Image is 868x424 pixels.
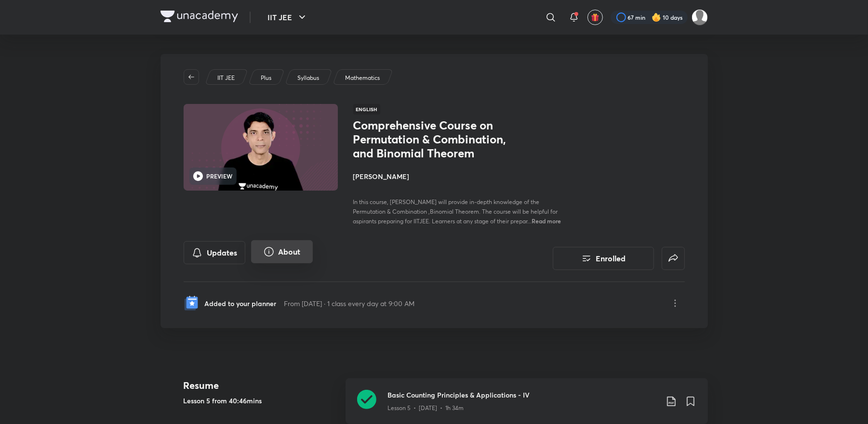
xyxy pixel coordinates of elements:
span: Read more [532,217,561,225]
h6: PREVIEW [207,172,233,180]
img: Aayush Kumar Jha [692,9,708,26]
h4: [PERSON_NAME] [353,171,569,181]
h4: Resume [184,378,338,393]
button: About [251,240,313,263]
img: avatar [591,13,600,22]
p: From [DATE] · 1 class every day at 9:00 AM [284,298,415,308]
a: Plus [259,74,273,82]
img: Thumbnail [182,103,339,192]
img: streak [652,13,661,22]
p: Syllabus [297,74,319,82]
h1: Comprehensive Course on Permutation & Combination, and Binomial Theorem [353,118,511,160]
a: Company Logo [160,11,238,25]
img: Company Logo [160,11,238,22]
p: Lesson 5 • [DATE] • 1h 34m [388,404,464,412]
a: Mathematics [343,74,381,82]
p: Plus [261,74,271,82]
h5: Lesson 5 from 40:46mins [184,396,338,406]
span: In this course, [PERSON_NAME] will provide in-depth knowledge of the Permutation & Combination ,B... [353,198,558,225]
p: IIT JEE [217,74,235,82]
a: IIT JEE [215,74,236,82]
button: IIT JEE [262,8,314,27]
button: avatar [588,10,603,25]
a: Syllabus [295,74,320,82]
span: English [353,104,380,115]
p: Added to your planner [205,298,277,308]
h3: Basic Counting Principles & Applications - IV [388,390,658,400]
button: Enrolled [553,247,654,270]
button: Updates [184,241,245,264]
button: false [662,247,685,270]
p: Mathematics [345,74,380,82]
